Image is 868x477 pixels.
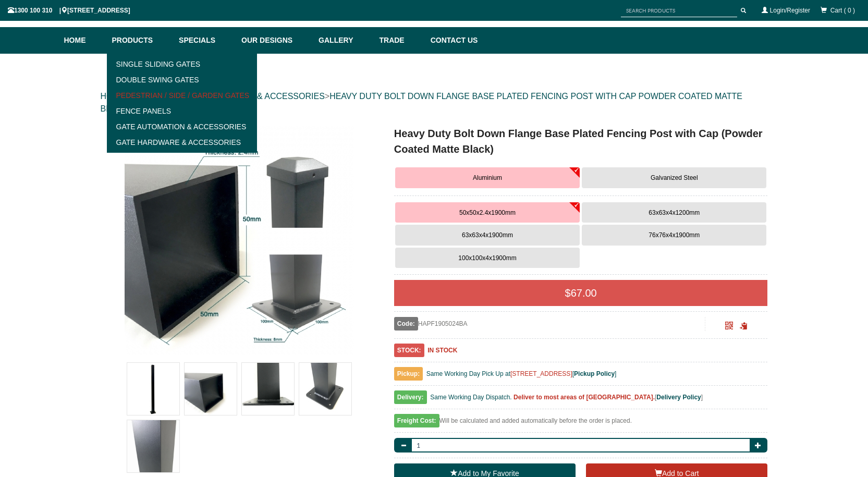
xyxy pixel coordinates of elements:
[582,225,766,246] button: 76x76x4x1900mm
[107,27,174,54] a: Products
[110,88,254,103] a: Pedestrian / Side / Garden Gates
[374,27,425,54] a: Trade
[394,126,768,157] h1: Heavy Duty Bolt Down Flange Base Plated Fencing Post with Cap (Powder Coated Matte Black)
[514,394,655,401] b: Deliver to most areas of [GEOGRAPHIC_DATA].
[394,414,768,433] div: Will be calculated and added automatically before the order is placed.
[64,27,107,54] a: Home
[395,167,580,188] button: Aluminium
[313,27,374,54] a: Gallery
[395,248,580,268] button: 100x100x4x1900mm
[174,27,236,54] a: Specials
[426,370,617,377] span: Same Working Day Pick Up at [ ]
[101,92,126,101] a: HOME
[299,363,351,415] img: Heavy Duty Bolt Down Flange Base Plated Fencing Post with Cap (Powder Coated Matte Black)
[110,72,254,88] a: Double Swing Gates
[395,225,580,246] button: 63x63x4x1900mm
[473,174,502,181] span: Aluminium
[510,370,572,377] a: [STREET_ADDRESS]
[462,231,513,239] span: 63x63x4x1900mm
[394,391,768,409] div: [ ]
[101,80,768,126] div: > > >
[459,209,516,216] span: 50x50x2.4x1900mm
[110,103,254,119] a: Fence Panels
[649,209,700,216] span: 63x63x4x1200mm
[110,119,254,134] a: Gate Automation & Accessories
[649,231,700,239] span: 76x76x4x1900mm
[770,7,810,14] a: Login/Register
[582,167,766,188] button: Galvanized Steel
[110,134,254,150] a: Gate Hardware & Accessories
[651,174,698,181] span: Galvanized Steel
[236,27,313,54] a: Our Designs
[242,363,294,415] img: Heavy Duty Bolt Down Flange Base Plated Fencing Post with Cap (Powder Coated Matte Black)
[571,287,597,299] span: 67.00
[394,414,439,427] span: Freight Cost:
[101,92,742,113] a: HEAVY DUTY BOLT DOWN FLANGE BASE PLATED FENCING POST WITH CAP POWDER COATED MATTE BLACK
[110,56,254,72] a: Single Sliding Gates
[395,202,580,223] button: 50x50x2.4x1900mm
[394,390,427,404] span: Delivery:
[830,7,855,14] span: Cart ( 0 )
[621,4,737,17] input: SEARCH PRODUCTS
[8,7,130,14] span: 1300 100 310 | [STREET_ADDRESS]
[394,344,424,357] span: STOCK:
[125,126,354,355] img: Heavy Duty Bolt Down Flange Base Plated Fencing Post with Cap (Powder Coated Matte Black) - Alumi...
[185,363,237,415] img: Heavy Duty Bolt Down Flange Base Plated Fencing Post with Cap (Powder Coated Matte Black)
[458,254,516,262] span: 100x100x4x1900mm
[659,198,868,441] iframe: LiveChat chat widget
[394,317,705,331] div: HAPF1905024BA
[394,280,768,306] div: $
[656,394,701,401] a: Delivery Policy
[127,420,179,472] img: Heavy Duty Bolt Down Flange Base Plated Fencing Post with Cap (Powder Coated Matte Black)
[582,202,766,223] button: 63x63x4x1200mm
[394,317,418,331] span: Code:
[127,363,179,415] img: Heavy Duty Bolt Down Flange Base Plated Fencing Post with Cap (Powder Coated Matte Black)
[430,394,512,401] span: Same Working Day Dispatch.
[425,27,478,54] a: Contact Us
[427,347,457,354] b: IN STOCK
[102,126,377,355] a: Heavy Duty Bolt Down Flange Base Plated Fencing Post with Cap (Powder Coated Matte Black) - Alumi...
[394,367,423,381] span: Pickup:
[574,370,615,377] a: Pickup Policy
